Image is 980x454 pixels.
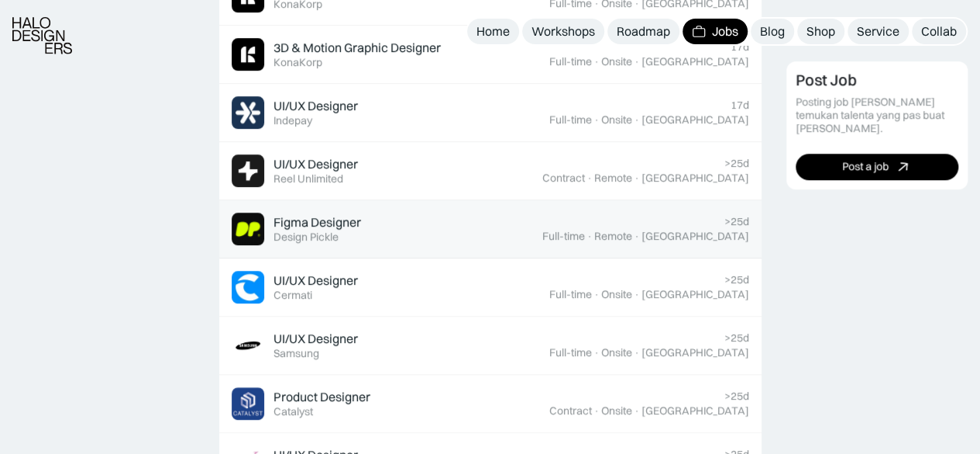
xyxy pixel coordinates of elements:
img: Job Image [232,271,264,303]
div: Contract [542,172,585,185]
div: KonaKorp [273,56,322,69]
div: Post a job [842,161,889,174]
div: · [586,172,593,185]
div: [GEOGRAPHIC_DATA] [641,230,749,243]
div: [GEOGRAPHIC_DATA] [641,404,749,418]
a: Job Image3D & Motion Graphic DesignerKonaKorp17dFull-time·Onsite·[GEOGRAPHIC_DATA] [219,26,762,84]
div: Reel Unlimited [273,172,343,185]
img: Job Image [232,154,264,187]
div: Onsite [601,55,632,68]
div: · [634,288,640,301]
div: Full-time [549,346,592,359]
a: Blog [751,19,794,44]
img: Job Image [232,329,264,362]
div: Service [857,23,899,40]
div: [GEOGRAPHIC_DATA] [641,113,749,126]
div: · [593,288,600,301]
div: >25d [724,273,749,286]
div: >25d [724,157,749,170]
div: · [593,346,600,359]
a: Home [467,19,519,44]
a: Post a job [796,154,959,180]
div: · [634,230,640,243]
div: · [634,55,640,68]
a: Shop [797,19,844,44]
a: Service [848,19,909,44]
div: >25d [724,390,749,403]
div: Onsite [601,113,632,126]
a: Job ImageFigma DesignerDesign Pickle>25dFull-time·Remote·[GEOGRAPHIC_DATA] [219,200,762,258]
img: Job Image [232,213,264,245]
div: Full-time [549,113,592,126]
div: 17d [731,99,749,112]
div: >25d [724,215,749,228]
div: Indepay [273,114,312,127]
div: · [634,172,640,185]
div: Figma Designer [273,214,361,230]
div: Onsite [601,346,632,359]
img: Job Image [232,38,264,71]
div: >25d [724,331,749,345]
div: Collab [921,23,957,40]
div: Blog [760,23,785,40]
div: [GEOGRAPHIC_DATA] [641,346,749,359]
div: Posting job [PERSON_NAME] temukan talenta yang pas buat [PERSON_NAME]. [796,96,959,135]
div: · [593,113,600,126]
div: Workshops [531,23,595,40]
div: · [593,55,600,68]
div: Remote [594,230,632,243]
div: · [593,404,600,418]
a: Job ImageUI/UX DesignerCermati>25dFull-time·Onsite·[GEOGRAPHIC_DATA] [219,258,762,317]
div: Jobs [712,23,738,40]
a: Jobs [683,19,748,44]
div: Home [476,23,510,40]
div: 17d [731,40,749,54]
a: Job ImageUI/UX DesignerIndepay17dFull-time·Onsite·[GEOGRAPHIC_DATA] [219,84,762,142]
div: Cermati [273,289,312,302]
div: Full-time [549,288,592,301]
img: Job Image [232,387,264,420]
div: · [634,113,640,126]
div: 3D & Motion Graphic Designer [273,40,441,56]
div: Post Job [796,71,857,90]
div: · [634,404,640,418]
div: [GEOGRAPHIC_DATA] [641,172,749,185]
div: Samsung [273,347,319,360]
div: · [634,346,640,359]
img: Job Image [232,96,264,129]
div: UI/UX Designer [273,272,358,289]
div: Onsite [601,288,632,301]
div: Onsite [601,404,632,418]
a: Roadmap [607,19,679,44]
div: Contract [549,404,592,418]
div: UI/UX Designer [273,156,358,172]
div: Design Pickle [273,230,339,244]
div: UI/UX Designer [273,331,358,347]
div: Shop [806,23,835,40]
div: Full-time [542,230,585,243]
a: Job ImageUI/UX DesignerReel Unlimited>25dContract·Remote·[GEOGRAPHIC_DATA] [219,142,762,200]
a: Collab [912,19,966,44]
div: Product Designer [273,389,370,405]
div: · [586,230,593,243]
div: [GEOGRAPHIC_DATA] [641,55,749,68]
div: [GEOGRAPHIC_DATA] [641,288,749,301]
div: Roadmap [617,23,670,40]
a: Workshops [522,19,604,44]
a: Job ImageProduct DesignerCatalyst>25dContract·Onsite·[GEOGRAPHIC_DATA] [219,375,762,433]
a: Job ImageUI/UX DesignerSamsung>25dFull-time·Onsite·[GEOGRAPHIC_DATA] [219,317,762,375]
div: UI/UX Designer [273,98,358,114]
div: Remote [594,172,632,185]
div: Catalyst [273,405,313,418]
div: Full-time [549,55,592,68]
